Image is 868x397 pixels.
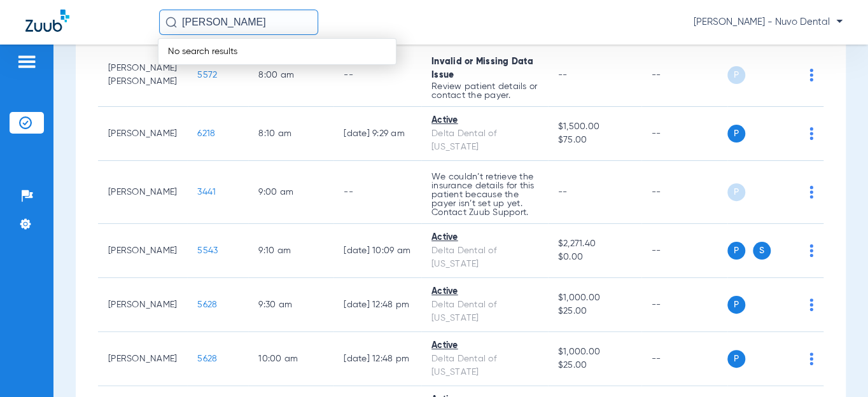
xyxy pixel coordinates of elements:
span: $75.00 [558,134,631,147]
td: 9:10 AM [248,224,333,278]
span: [PERSON_NAME] - Nuvo Dental [694,16,843,29]
img: x.svg [781,69,794,81]
td: 9:00 AM [248,161,333,224]
p: Review patient details or contact the payer. [431,82,538,100]
span: P [727,183,745,201]
td: [PERSON_NAME] [98,224,187,278]
td: 8:00 AM [248,44,333,107]
iframe: Chat Widget [804,336,868,397]
td: 8:10 AM [248,107,333,161]
div: Active [431,285,538,298]
span: 5543 [197,246,218,255]
img: group-dot-blue.svg [809,186,813,198]
td: -- [333,161,421,224]
img: x.svg [781,244,794,257]
img: hamburger-icon [17,54,37,69]
div: Active [431,339,538,352]
td: [PERSON_NAME] [98,161,187,224]
span: 5628 [197,300,217,309]
td: -- [641,278,727,332]
td: -- [641,44,727,107]
p: We couldn’t retrieve the insurance details for this patient because the payer isn’t set up yet. C... [431,172,538,217]
div: Active [431,231,538,244]
img: x.svg [781,186,794,198]
td: -- [641,107,727,161]
td: 9:30 AM [248,278,333,332]
input: Search for patients [159,10,318,35]
span: -- [558,71,568,80]
div: Delta Dental of [US_STATE] [431,298,538,325]
td: [DATE] 10:09 AM [333,224,421,278]
img: group-dot-blue.svg [809,69,813,81]
span: Invalid or Missing Data Issue [431,57,533,80]
td: 10:00 AM [248,332,333,386]
div: Delta Dental of [US_STATE] [431,127,538,154]
img: Zuub Logo [25,10,69,32]
img: Search Icon [165,17,177,28]
span: 5572 [197,71,217,80]
td: [DATE] 9:29 AM [333,107,421,161]
td: [PERSON_NAME] [PERSON_NAME] [98,44,187,107]
span: $0.00 [558,251,631,264]
span: 5628 [197,354,217,363]
span: P [727,125,745,143]
span: $1,000.00 [558,291,631,305]
span: P [727,350,745,368]
td: [DATE] 12:48 PM [333,278,421,332]
img: group-dot-blue.svg [809,244,813,257]
img: x.svg [781,127,794,140]
img: group-dot-blue.svg [809,127,813,140]
td: [PERSON_NAME] [98,332,187,386]
img: x.svg [781,352,794,365]
span: $1,000.00 [558,345,631,359]
span: $25.00 [558,305,631,318]
td: [PERSON_NAME] [98,278,187,332]
span: $1,500.00 [558,120,631,134]
img: group-dot-blue.svg [809,298,813,311]
span: $2,271.40 [558,237,631,251]
td: -- [641,161,727,224]
span: P [727,242,745,260]
span: P [727,296,745,314]
td: -- [333,44,421,107]
div: Delta Dental of [US_STATE] [431,244,538,271]
span: No search results [158,47,247,56]
td: -- [641,332,727,386]
td: [PERSON_NAME] [98,107,187,161]
span: -- [558,188,568,197]
span: 6218 [197,129,215,138]
span: 3441 [197,188,216,197]
img: x.svg [781,298,794,311]
span: P [727,66,745,84]
div: Delta Dental of [US_STATE] [431,352,538,379]
td: -- [641,224,727,278]
span: $25.00 [558,359,631,372]
div: Active [431,114,538,127]
td: [DATE] 12:48 PM [333,332,421,386]
span: S [753,242,771,260]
